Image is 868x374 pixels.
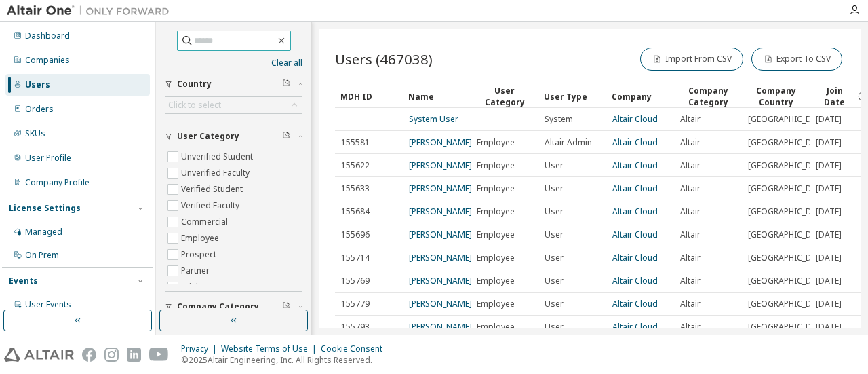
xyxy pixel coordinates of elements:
div: Cookie Consent [321,343,391,354]
div: MDH ID [340,86,397,107]
span: 155696 [341,229,370,240]
a: [PERSON_NAME] [409,183,472,194]
span: User [545,299,564,310]
div: Name [408,86,465,107]
span: Employee [477,137,515,148]
div: Orders [25,104,54,115]
a: [PERSON_NAME] [409,206,472,217]
span: User Category [177,131,239,142]
div: SKUs [25,128,45,139]
label: Trial [181,279,201,295]
span: [GEOGRAPHIC_DATA] [748,206,829,217]
div: Company Category [679,85,736,108]
span: Employee [477,229,515,240]
div: Company [612,86,669,107]
div: Privacy [181,343,221,354]
span: Country [177,79,212,90]
span: User [545,206,564,217]
a: Clear all [165,58,302,69]
div: User Category [476,85,533,108]
img: Altair One [7,4,176,18]
a: Altair Cloud [612,321,658,333]
span: 155779 [341,299,370,310]
a: Altair Cloud [612,183,658,194]
span: 155769 [341,276,370,286]
span: Join Date [815,85,854,108]
span: Altair Admin [545,137,592,148]
span: [DATE] [816,183,842,194]
div: Click to select [168,100,221,111]
span: Altair [680,114,701,125]
span: Employee [477,322,515,333]
span: [DATE] [816,160,842,171]
span: [DATE] [816,206,842,217]
label: Employee [181,230,222,246]
label: Unverified Faculty [181,165,252,181]
a: [PERSON_NAME] [409,321,472,333]
a: [PERSON_NAME] [409,275,472,286]
a: Altair Cloud [612,160,658,171]
span: 155793 [341,322,370,333]
span: 155714 [341,253,370,263]
a: Altair Cloud [612,275,658,286]
div: Events [9,276,38,286]
span: Altair [680,183,701,194]
span: [DATE] [816,322,842,333]
span: User [545,276,564,286]
a: Altair Cloud [612,252,658,263]
span: Employee [477,206,515,217]
span: Employee [477,183,515,194]
span: Users (467038) [335,50,433,69]
a: Altair Cloud [612,136,658,148]
span: 155633 [341,183,370,194]
span: Company Category [177,301,259,312]
label: Partner [181,263,212,279]
span: Employee [477,160,515,171]
div: Managed [25,227,62,238]
span: User [545,253,564,263]
img: altair_logo.svg [4,348,74,362]
img: facebook.svg [82,348,96,362]
button: Country [165,69,302,99]
a: [PERSON_NAME] [409,136,472,148]
p: © 2025 Altair Engineering, Inc. All Rights Reserved. [181,354,391,366]
span: [DATE] [816,114,842,125]
label: Verified Student [181,181,245,198]
label: Prospect [181,246,219,263]
span: [DATE] [816,137,842,148]
span: [GEOGRAPHIC_DATA] [748,114,829,125]
span: Employee [477,299,515,310]
span: [GEOGRAPHIC_DATA] [748,183,829,194]
span: User [545,322,564,333]
label: Unverified Student [181,149,256,165]
div: On Prem [25,250,59,261]
span: User [545,160,564,171]
div: Website Terms of Use [221,343,321,354]
span: [DATE] [816,229,842,240]
span: Employee [477,276,515,286]
span: Clear filter [282,301,290,312]
div: User Profile [25,153,71,164]
span: Altair [680,206,701,217]
span: Clear filter [282,131,290,142]
label: Verified Faculty [181,198,242,214]
span: Employee [477,253,515,263]
a: [PERSON_NAME] [409,160,472,171]
a: [PERSON_NAME] [409,298,472,310]
span: [GEOGRAPHIC_DATA] [748,137,829,148]
span: 155622 [341,160,370,171]
span: [GEOGRAPHIC_DATA] [748,299,829,310]
span: 155581 [341,137,370,148]
button: Company Category [165,292,302,322]
span: [GEOGRAPHIC_DATA] [748,229,829,240]
div: Companies [25,55,70,66]
span: Altair [680,253,701,263]
span: [DATE] [816,253,842,263]
a: Altair Cloud [612,298,658,310]
div: User Events [25,299,71,310]
span: Altair [680,322,701,333]
label: Commercial [181,214,231,230]
span: [GEOGRAPHIC_DATA] [748,160,829,171]
img: linkedin.svg [127,348,141,362]
span: System [545,114,573,125]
